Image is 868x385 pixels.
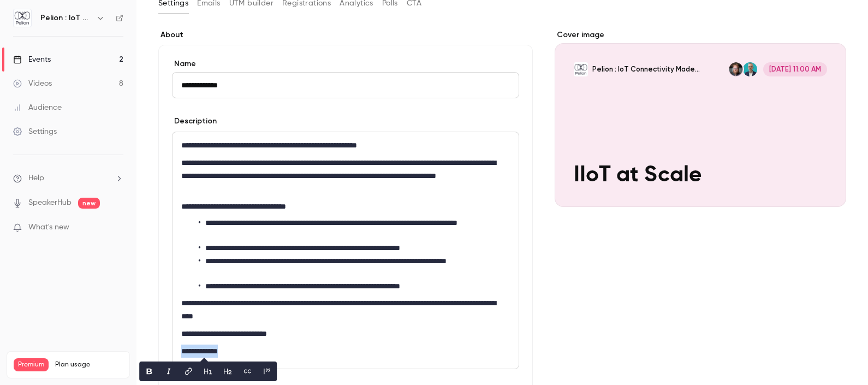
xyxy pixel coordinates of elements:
[13,126,57,137] div: Settings
[158,29,533,40] label: About
[555,29,846,40] label: Cover image
[258,363,276,380] button: blockquote
[160,363,177,380] button: italic
[28,173,44,184] span: Help
[28,222,69,233] span: What's new
[40,13,92,23] h6: Pelion : IoT Connectivity Made Effortless
[173,132,519,369] div: editor
[172,132,519,369] section: description
[78,198,100,209] span: new
[13,102,62,113] div: Audience
[13,54,51,65] div: Events
[28,197,72,209] a: SpeakerHub
[55,360,123,369] span: Plan usage
[14,358,49,371] span: Premium
[180,363,197,380] button: link
[14,9,31,27] img: Pelion : IoT Connectivity Made Effortless
[172,58,519,69] label: Name
[140,363,158,380] button: bold
[13,78,52,89] div: Videos
[13,173,123,184] li: help-dropdown-opener
[555,29,846,207] section: Cover image
[172,116,217,127] label: Description
[110,223,123,233] iframe: Noticeable Trigger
